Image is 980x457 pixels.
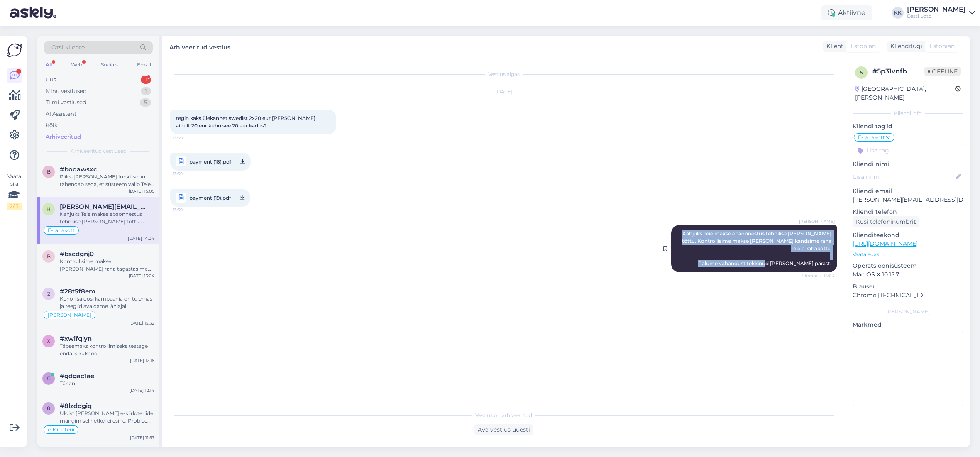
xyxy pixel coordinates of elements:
span: 13:59 [173,169,204,179]
input: Lisa nimi [853,172,954,181]
p: Vaata edasi ... [853,251,963,258]
div: Üldist [PERSON_NAME] e-kiirloteriide mängimisel hetkel ei esine. Probleemi lahendamiseks soovitam... [60,410,154,425]
span: 2 [47,291,50,297]
span: Estonian [850,42,876,51]
div: [DATE] 12:18 [130,357,154,364]
div: Vestlus algas [170,71,837,78]
div: 1 [141,76,151,84]
p: Chrome [TECHNICAL_ID] [853,291,963,300]
span: Nähtud ✓ 14:04 [802,273,835,279]
div: KK [892,7,904,19]
span: Kahjuks Teie makse ebaõnnestus tehnilise [PERSON_NAME] tõttu. Kontrollisime makse [PERSON_NAME] k... [682,230,833,266]
span: b [47,253,51,259]
span: 13:59 [173,205,204,215]
span: #28t5f8em [60,288,95,295]
span: e-kiirloterii [48,427,74,432]
p: Operatsioonisüsteem [853,261,963,270]
div: Email [135,59,153,70]
a: payment (19).pdf13:59 [170,189,250,207]
div: Eesti Loto [907,13,966,20]
span: #xwifqlyn [60,335,92,342]
div: Keno lisaloosi kampaania on tulemas ja reeglid avaldame lähiajal. [60,295,154,310]
span: 5 [860,69,863,76]
input: Lisa tag [853,144,963,156]
p: Märkmed [853,320,963,329]
img: Askly Logo [7,42,22,58]
span: h [46,206,51,212]
div: [DATE] 15:05 [129,188,154,194]
p: [PERSON_NAME][EMAIL_ADDRESS][DOMAIN_NAME] [853,196,963,204]
div: [DATE] [170,88,837,95]
span: #bscdgnj0 [60,250,94,258]
div: [DATE] 12:32 [129,320,154,326]
div: [DATE] 11:57 [130,435,154,441]
span: 8 [47,405,50,411]
div: Klient [823,42,843,51]
div: Küsi telefoninumbrit [853,216,919,227]
div: [DATE] 12:14 [130,387,154,393]
span: payment (19).pdf [189,193,231,203]
span: #booawsxc [60,166,97,173]
span: b [47,169,51,175]
span: Offline [924,67,961,76]
span: #8lzddgiq [60,402,92,410]
span: Vestlus on arhiveeritud [475,412,532,419]
div: Uus [46,76,56,84]
div: AI Assistent [46,110,76,118]
span: E-rahakott [858,135,885,140]
span: E-rahakott [48,228,75,233]
p: Klienditeekond [853,231,963,239]
span: Estonian [929,42,955,51]
div: Vaata siia [7,173,22,210]
div: Minu vestlused [46,87,87,95]
div: Arhiveeritud [46,133,81,141]
a: payment (18).pdf13:59 [170,153,251,171]
span: x [47,338,50,344]
div: Kõik [46,121,58,130]
div: Tiimi vestlused [46,98,86,107]
p: Kliendi nimi [853,160,963,169]
span: hammel.brain@gmail.com [60,203,146,210]
div: Web [69,59,84,70]
div: Kontrollisime makse [PERSON_NAME] raha tagastasime [PERSON_NAME] e-rahakotti. Palume vabandust te... [60,258,154,273]
div: Socials [99,59,120,70]
span: [PERSON_NAME] [799,218,835,225]
div: Ava vestlus uuesti [474,424,533,435]
div: Täpsemaks kontrollimiseks teatage enda isikukood. [60,342,154,357]
div: Pliks-[PERSON_NAME] funktisoon tähendab seda, et süsteem valib Teie eest numbrid ise. [60,173,154,188]
p: Mac OS X 10.15.7 [853,270,963,279]
div: Tänan [60,380,154,387]
a: [URL][DOMAIN_NAME] [853,240,918,247]
span: Arhiveeritud vestlused [71,147,127,155]
div: [PERSON_NAME] [853,308,963,315]
p: Brauser [853,282,963,291]
div: Kahjuks Teie makse ebaõnnestus tehnilise [PERSON_NAME] tõttu. Kontrollisime makse [PERSON_NAME] k... [60,210,154,225]
div: All [44,59,54,70]
a: [PERSON_NAME]Eesti Loto [907,6,975,20]
p: Kliendi tag'id [853,122,963,131]
div: [PERSON_NAME] [907,6,966,13]
div: Kliendi info [853,110,963,117]
span: #gdgac1ae [60,372,94,380]
span: g [47,375,51,381]
div: Klienditugi [887,42,922,51]
span: payment (18).pdf [189,156,231,167]
span: Otsi kliente [51,43,85,52]
div: [GEOGRAPHIC_DATA], [PERSON_NAME] [855,85,955,102]
div: 1 [141,87,151,95]
div: [DATE] 13:24 [129,273,154,279]
div: # 5p31vnfb [872,66,924,76]
span: 13:59 [173,135,204,141]
label: Arhiveeritud vestlus [169,41,230,52]
div: Aktiivne [821,5,872,20]
div: 2 / 3 [7,203,22,210]
div: 5 [140,98,151,107]
span: [PERSON_NAME] [48,313,91,318]
div: [DATE] 14:04 [128,235,154,242]
p: Kliendi email [853,187,963,196]
p: Kliendi telefon [853,208,963,216]
span: tegin kaks ülekannet swedist 2x20 eur [PERSON_NAME] ainult 20 eur kuhu see 20 eur kadus? [176,115,317,129]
